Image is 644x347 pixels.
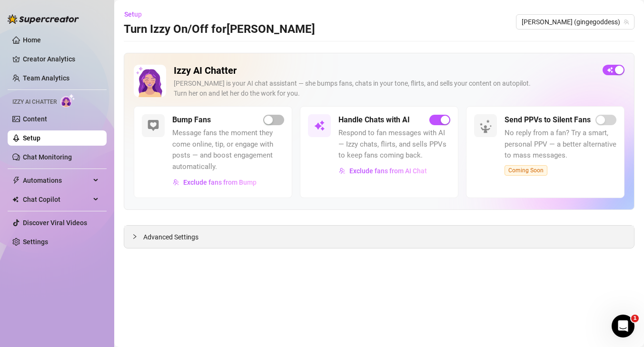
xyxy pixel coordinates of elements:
[12,98,57,107] span: Izzy AI Chatter
[124,7,149,22] button: Setup
[522,15,629,29] span: Noelle (gingegoddess)
[172,175,257,190] button: Exclude fans from Bump
[23,51,99,67] a: Creator Analytics
[172,114,211,126] h5: Bump Fans
[505,165,547,176] span: Coming Soon
[23,192,90,207] span: Chat Copilot
[23,74,69,82] a: Team Analytics
[132,231,143,242] div: collapsed
[479,119,495,135] img: silent-fans-ppv-o-N6Mmdf.svg
[23,219,87,227] a: Discover Viral Videos
[174,65,595,77] h2: Izzy AI Chatter
[23,134,40,142] a: Setup
[23,36,41,44] a: Home
[183,178,257,186] span: Exclude fans from Bump
[23,115,47,123] a: Content
[23,238,48,246] a: Settings
[624,19,629,25] span: team
[60,94,75,108] img: AI Chatter
[338,128,450,161] span: Respond to fan messages with AI — Izzy chats, flirts, and sells PPVs to keep fans coming back.
[349,167,427,175] span: Exclude fans from AI Chat
[314,120,325,131] img: svg%3e
[134,65,166,97] img: Izzy AI Chatter
[143,232,198,242] span: Advanced Settings
[173,179,179,186] img: svg%3e
[612,315,634,337] iframe: Intercom live chat
[23,153,72,161] a: Chat Monitoring
[505,128,616,161] span: No reply from a fan? Try a smart, personal PPV — a better alternative to mass messages.
[148,120,159,131] img: svg%3e
[124,22,315,37] h3: Turn Izzy On/Off for [PERSON_NAME]
[23,173,90,188] span: Automations
[12,177,20,184] span: thunderbolt
[338,114,410,126] h5: Handle Chats with AI
[172,128,284,172] span: Message fans the moment they come online, tip, or engage with posts — and boost engagement automa...
[8,14,79,24] img: logo-BBDzfeDw.svg
[12,196,19,203] img: Chat Copilot
[174,79,595,99] div: [PERSON_NAME] is your AI chat assistant — she bumps fans, chats in your tone, flirts, and sells y...
[631,315,639,322] span: 1
[339,168,346,174] img: svg%3e
[132,234,138,239] span: collapsed
[124,10,142,18] span: Setup
[505,114,591,126] h5: Send PPVs to Silent Fans
[338,163,427,178] button: Exclude fans from AI Chat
